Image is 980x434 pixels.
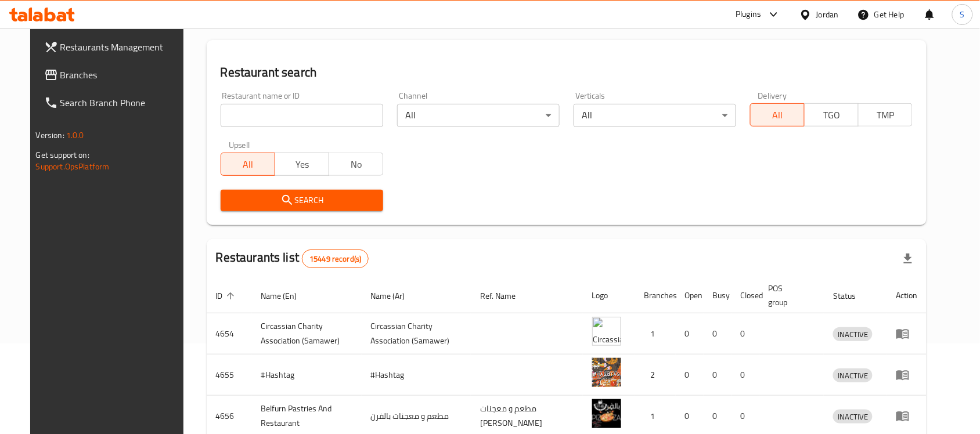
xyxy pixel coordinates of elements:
td: 0 [704,355,732,396]
td: 2 [635,355,676,396]
span: POS group [769,281,810,309]
button: TMP [858,103,913,126]
td: 0 [704,313,732,355]
span: Version: [36,128,64,143]
a: Restaurants Management [35,33,194,61]
button: Yes [275,153,329,176]
span: INACTIVE [833,410,873,424]
td: ​Circassian ​Charity ​Association​ (Samawer) [252,313,362,355]
div: Export file [894,245,922,273]
div: Menu [896,327,917,341]
span: S [960,8,965,21]
th: Branches [635,278,676,313]
div: Menu [896,409,917,423]
div: INACTIVE [833,368,873,382]
span: All [755,107,800,124]
span: Name (Ar) [371,289,420,303]
span: Get support on: [36,147,89,162]
div: Jordan [816,8,839,21]
span: Yes [280,156,325,173]
td: 4655 [207,355,252,396]
button: All [221,153,275,176]
div: Menu [896,368,917,382]
div: INACTIVE [833,327,873,341]
button: No [329,153,383,176]
td: 4654 [207,313,252,355]
td: 0 [676,355,704,396]
h2: Restaurant search [221,64,913,81]
div: Plugins [736,8,761,21]
button: Search [221,190,383,211]
span: Name (En) [261,289,312,303]
th: Logo [583,278,635,313]
button: All [750,103,805,126]
img: Belfurn Pastries And Restaurant [592,399,621,428]
span: 1.0.0 [66,128,84,143]
span: Branches [60,68,185,82]
span: ID [216,289,238,303]
a: Support.OpsPlatform [36,159,110,174]
div: All [574,104,736,127]
span: INACTIVE [833,369,873,382]
span: Ref. Name [480,289,531,303]
td: #Hashtag [362,355,471,396]
td: #Hashtag [252,355,362,396]
input: Search for restaurant name or ID.. [221,104,383,127]
img: #Hashtag [592,358,621,387]
span: No [334,156,379,173]
td: 0 [676,313,704,355]
span: All [226,156,271,173]
span: TGO [809,107,854,124]
h2: Restaurants list [216,249,369,268]
a: Search Branch Phone [35,89,194,117]
span: TMP [863,107,908,124]
td: 1 [635,313,676,355]
td: 0 [732,355,759,396]
img: ​Circassian ​Charity ​Association​ (Samawer) [592,317,621,346]
th: Action [887,278,927,313]
button: TGO [804,103,859,126]
th: Busy [704,278,732,313]
span: 15449 record(s) [302,254,368,265]
td: 0 [732,313,759,355]
span: INACTIVE [833,328,873,341]
td: ​Circassian ​Charity ​Association​ (Samawer) [362,313,471,355]
label: Delivery [758,92,787,100]
th: Open [676,278,704,313]
div: All [397,104,560,127]
div: Total records count [302,249,369,268]
span: Restaurants Management [60,40,185,54]
span: Status [833,289,871,303]
th: Closed [732,278,759,313]
span: Search [230,193,374,208]
span: Search Branch Phone [60,96,185,110]
label: Upsell [229,141,250,149]
a: Branches [35,61,194,89]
